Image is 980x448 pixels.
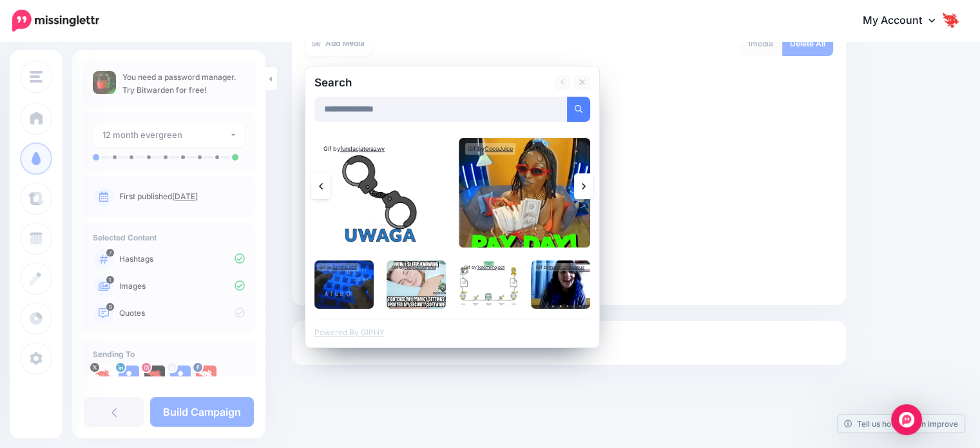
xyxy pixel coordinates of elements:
[332,264,357,270] a: SandiaLabs
[232,154,238,161] li: A post will be sent on day 365
[93,71,116,94] img: ed208dfafa0750ddd21271ee3dbe4ca9_thumb.jpg
[387,260,446,309] img: Sleepy Security GIF by DEFEND Nonprofit
[119,280,245,292] p: Images
[549,264,584,270] a: thebaristaleague
[459,260,518,309] img: App Message GIF by Totem Project
[459,138,590,248] img: Bag Secured Make It Rain GIF by CocoJuice
[106,276,114,284] span: 1
[321,143,387,155] div: Gif by
[314,77,352,88] h2: Search
[531,260,590,309] img: Coffee Competition GIF by The Barista League
[93,365,113,386] img: I-HudfTB-88570.jpg
[314,260,374,309] img: cyber GIF by Sandia National Labs
[465,143,515,155] div: Gif by
[738,31,783,56] div: media
[144,365,165,386] img: 101078149_602926993907858_1811568839826079744_n-bsa153255.jpg
[317,263,360,271] div: Gif by
[838,415,965,433] a: Tell us how we can improve
[93,122,245,148] button: 12 month evergreen
[119,191,245,202] p: First published
[215,155,219,159] li: A post will be sent on day 270
[181,155,185,159] li: A post will be sent on day 90
[119,253,245,265] p: Hashtags
[747,39,751,48] span: 1
[461,263,507,271] div: Gif by
[782,31,833,56] a: Delete All
[93,349,245,359] h4: Sending To
[106,303,114,311] span: 9
[113,155,117,159] li: A post will be sent on day 3
[93,233,245,242] h4: Selected Content
[305,31,372,56] a: Add Media
[389,263,438,271] div: Gif by
[891,404,922,435] div: Open Intercom Messenger
[405,264,436,270] a: HelpUsDefend
[119,307,245,319] p: Quotes
[130,155,133,159] li: A post will be sent on day 7
[485,145,513,152] a: CocoJuice
[198,155,202,159] li: A post will be sent on day 180
[314,138,446,248] img: Police Help GIF by Fundacja Teraz Wy
[93,154,99,161] li: A post will be sent on day 0
[119,365,139,386] img: user_default_image.png
[122,71,245,97] p: You need a password manager. Try Bitwarden for free!
[533,263,587,271] div: Gif by
[147,155,151,159] li: A post will be sent on day 14
[172,191,198,201] a: [DATE]
[170,365,191,386] img: user_default_image.png
[196,365,216,386] img: 305288661_478982434240051_7699089408051446028_n-bsa154650.png
[30,71,43,83] img: menu.png
[106,249,114,257] span: 7
[340,145,385,152] a: fundacjaterazwy
[477,264,504,270] a: TotemProject
[12,10,99,32] img: Missinglettr
[850,5,961,37] a: My Account
[164,155,168,159] li: A post will be sent on day 30
[314,327,385,337] a: Powered By GIPHY
[102,128,229,142] div: 12 month evergreen
[305,331,833,365] a: Select Quotes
